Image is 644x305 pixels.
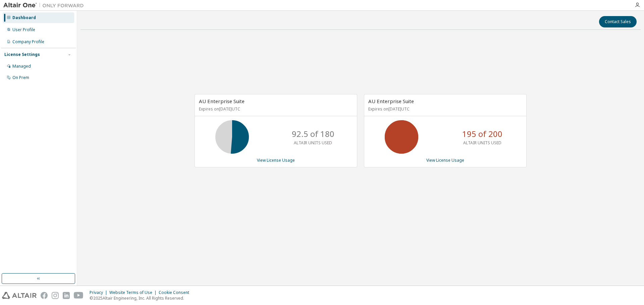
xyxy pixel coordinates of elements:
p: © 2025 Altair Engineering, Inc. All Rights Reserved. [90,295,193,301]
div: Dashboard [12,15,36,20]
div: Cookie Consent [159,290,193,295]
p: 92.5 of 180 [292,128,334,140]
p: 195 of 200 [462,128,502,140]
img: facebook.svg [41,292,48,299]
p: ALTAIR UNITS USED [463,140,501,146]
div: On Prem [12,75,29,80]
div: Company Profile [12,39,44,45]
button: Contact Sales [599,16,637,27]
div: License Settings [4,52,40,57]
img: altair_logo.svg [2,292,37,299]
img: instagram.svg [52,292,59,299]
p: Expires on [DATE] UTC [368,106,521,112]
span: AU Enterprise Suite [368,98,414,104]
p: ALTAIR UNITS USED [294,140,332,146]
div: Managed [12,64,31,69]
img: linkedin.svg [63,292,70,299]
img: Altair One [3,2,87,9]
a: View License Usage [257,157,295,163]
div: User Profile [12,27,35,32]
span: AU Enterprise Suite [199,98,245,104]
img: youtube.svg [74,292,84,299]
div: Privacy [90,290,109,295]
p: Expires on [DATE] UTC [199,106,351,112]
div: Website Terms of Use [109,290,159,295]
a: View License Usage [426,157,464,163]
